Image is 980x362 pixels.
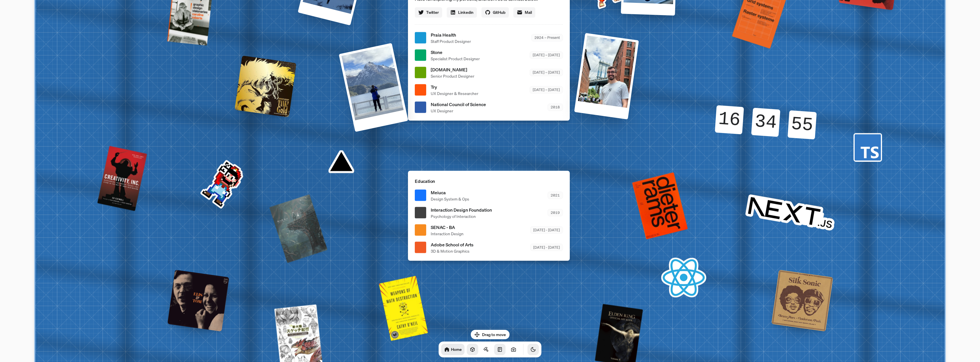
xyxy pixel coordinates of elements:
div: [DATE] – [DATE] [530,86,563,93]
span: 3D & Motion Graphics [431,248,473,254]
span: Design System & Ops [431,196,469,202]
span: Meiuca [431,189,469,196]
span: UX Designer [431,108,486,114]
div: 2019 [548,209,563,216]
span: Stone [431,49,480,56]
a: Home [441,344,465,355]
div: 2018 [548,104,563,111]
a: Linkedin [447,7,477,17]
a: Mail [513,7,535,17]
div: [DATE] – [DATE] [530,69,563,76]
span: Praia Health [431,31,471,38]
span: GitHub [493,9,505,15]
a: GitHub [481,7,509,17]
span: Mail [525,9,532,15]
span: Adobe School of Arts [431,241,473,248]
span: Specialist Product Designer [431,56,480,62]
span: Try [431,83,478,90]
span: Twitter [426,9,439,15]
span: Linkedin [458,9,473,15]
span: SENAC - BA [431,224,464,230]
span: Staff Product Designer [431,38,471,44]
div: 2021 [548,192,563,199]
span: [DOMAIN_NAME] [431,66,474,73]
span: Interaction Design [431,230,464,236]
p: Education [415,177,563,184]
div: 2024 – Present [531,34,563,41]
h1: Home [451,347,462,352]
div: [DATE] - [DATE] [530,244,563,251]
a: Twitter [415,7,442,17]
button: Toggle Theme [528,344,539,355]
div: [DATE] – [DATE] [530,52,563,59]
span: Senior Product Designer [431,73,474,79]
span: Interaction Design Foundation [431,206,492,213]
span: Psychology of Interaction [431,213,492,219]
span: National Council of Science [431,101,486,108]
div: [DATE] - [DATE] [530,226,563,234]
span: UX Designer & Researcher [431,90,478,96]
